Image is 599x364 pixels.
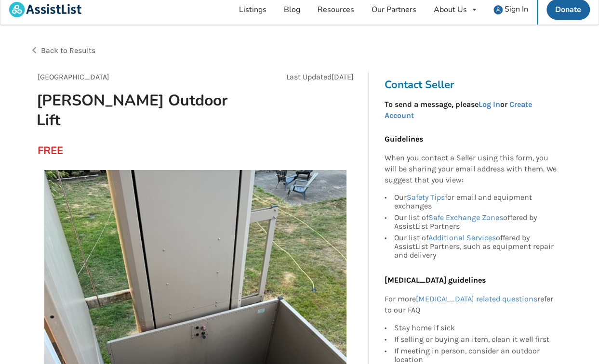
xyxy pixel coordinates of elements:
a: Log In [478,100,500,109]
span: Back to Results [41,46,95,55]
b: Guidelines [384,134,423,143]
span: [GEOGRAPHIC_DATA] [38,72,109,81]
a: [MEDICAL_DATA] related questions [415,294,537,303]
div: Our list of offered by AssistList Partners [394,212,557,232]
a: Safe Exchange Zones [428,213,503,222]
div: Our for email and equipment exchanges [394,193,557,212]
a: Additional Services [428,233,495,242]
span: [DATE] [331,72,353,81]
img: assistlist-logo [9,2,81,17]
div: Stay home if sick [394,324,557,334]
div: Our list of offered by AssistList Partners, such as equipment repair and delivery [394,232,557,260]
p: For more refer to our FAQ [384,294,557,316]
div: If selling or buying an item, clean it well first [394,334,557,345]
img: user icon [493,5,503,14]
p: When you contact a Seller using this form, you will be sharing your email address with them. We s... [384,153,557,186]
strong: To send a message, please or [384,100,532,120]
span: Sign In [505,4,528,14]
span: Last Updated [286,72,331,81]
h3: Contact Seller [384,78,561,91]
div: FREE [38,144,43,157]
div: About Us [434,6,467,13]
b: [MEDICAL_DATA] guidelines [384,275,485,285]
a: Safety Tips [406,193,444,202]
h1: [PERSON_NAME] Outdoor Lift [29,91,257,130]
